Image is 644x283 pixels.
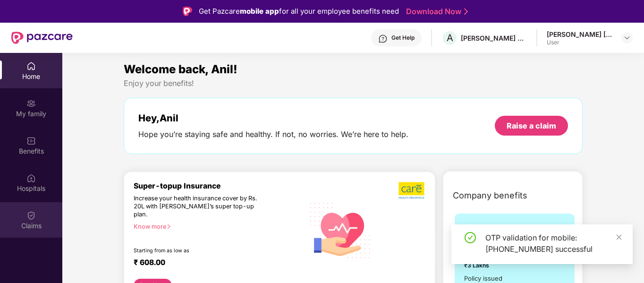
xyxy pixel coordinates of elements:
img: insurerLogo [535,223,561,249]
div: Enjoy your benefits! [124,78,583,88]
div: Get Help [391,34,415,42]
div: [PERSON_NAME] [PERSON_NAME] [547,30,613,39]
div: ₹ 608.00 [134,258,295,269]
a: Download Now [406,7,465,17]
img: New Pazcare Logo [11,32,73,44]
div: Raise a claim [507,120,556,131]
div: [PERSON_NAME] FRAGRANCES AND FLAVORS PRIVATE LIMITED [461,34,527,43]
div: Know more [134,223,298,230]
div: Hope you’re staying safe and healthy. If not, no worries. We’re here to help. [138,129,408,139]
div: User [547,39,613,46]
div: Increase your health insurance cover by Rs. 20L with [PERSON_NAME]’s super top-up plan. [134,195,263,219]
strong: mobile app [240,7,279,16]
div: OTP validation for mobile: [PHONE_NUMBER] successful [485,232,621,255]
span: Welcome back, Anil! [124,62,237,76]
div: Super-topup Insurance [134,181,304,190]
img: svg+xml;base64,PHN2ZyBpZD0iSG9tZSIgeG1sbnM9Imh0dHA6Ly93d3cudzMub3JnLzIwMDAvc3ZnIiB3aWR0aD0iMjAiIG... [26,61,36,71]
img: svg+xml;base64,PHN2ZyBpZD0iSGVscC0zMngzMiIgeG1sbnM9Imh0dHA6Ly93d3cudzMub3JnLzIwMDAvc3ZnIiB3aWR0aD... [378,34,388,43]
img: svg+xml;base64,PHN2ZyB4bWxucz0iaHR0cDovL3d3dy53My5vcmcvMjAwMC9zdmciIHhtbG5zOnhsaW5rPSJodHRwOi8vd3... [304,193,377,267]
img: Stroke [464,7,468,17]
img: svg+xml;base64,PHN2ZyBpZD0iQmVuZWZpdHMiIHhtbG5zPSJodHRwOi8vd3d3LnczLm9yZy8yMDAwL3N2ZyIgd2lkdGg9Ij... [26,136,36,146]
img: Logo [183,7,192,16]
span: right [166,224,171,229]
span: Company benefits [453,189,527,202]
div: Starting from as low as [134,248,264,254]
img: svg+xml;base64,PHN2ZyB3aWR0aD0iMjAiIGhlaWdodD0iMjAiIHZpZXdCb3g9IjAgMCAyMCAyMCIgZmlsbD0ibm9uZSIgeG... [26,99,36,108]
img: b5dec4f62d2307b9de63beb79f102df3.png [398,181,425,199]
span: A [447,32,453,43]
span: check-circle [465,232,476,243]
span: close [616,234,622,240]
img: svg+xml;base64,PHN2ZyBpZD0iSG9zcGl0YWxzIiB4bWxucz0iaHR0cDovL3d3dy53My5vcmcvMjAwMC9zdmciIHdpZHRoPS... [26,173,36,183]
img: svg+xml;base64,PHN2ZyBpZD0iRHJvcGRvd24tMzJ4MzIiIHhtbG5zPSJodHRwOi8vd3d3LnczLm9yZy8yMDAwL3N2ZyIgd2... [623,34,631,42]
div: Hey, Anil [138,112,408,124]
img: svg+xml;base64,PHN2ZyBpZD0iQ2xhaW0iIHhtbG5zPSJodHRwOi8vd3d3LnczLm9yZy8yMDAwL3N2ZyIgd2lkdGg9IjIwIi... [26,211,36,220]
div: Get Pazcare for all your employee benefits need [199,6,399,17]
span: GROUP HEALTH INSURANCE [464,223,531,250]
